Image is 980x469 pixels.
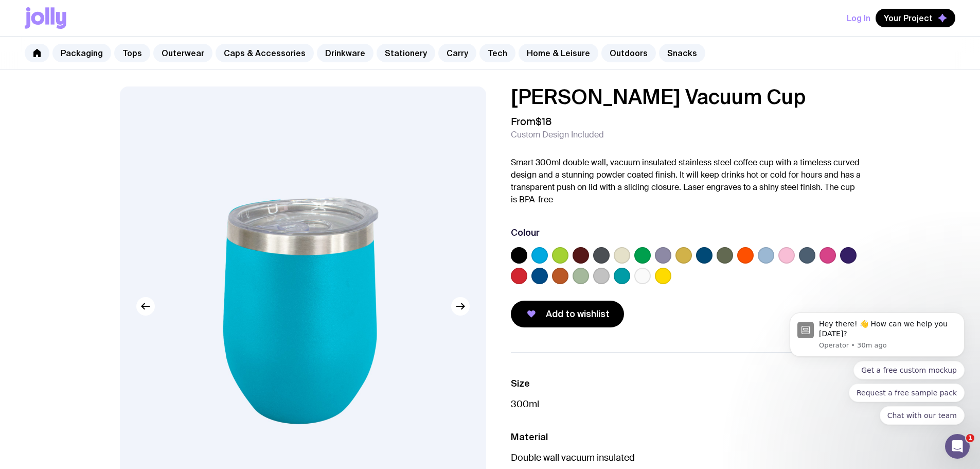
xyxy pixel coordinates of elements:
[511,157,861,206] p: Smart 300ml double wall, vacuum insulated stainless steel coffee cup with a timeless curved desig...
[511,377,861,390] h3: Size
[511,227,540,239] h3: Colour
[52,44,111,62] a: Packaging
[377,44,435,62] a: Stationery
[511,115,552,128] span: From
[546,308,610,320] span: Add to wishlist
[659,44,705,62] a: Snacks
[884,13,933,23] span: Your Project
[216,44,314,62] a: Caps & Accessories
[511,398,861,410] p: 300ml
[153,44,212,62] a: Outerwear
[966,434,974,442] span: 1
[511,301,624,327] button: Add to wishlist
[536,115,552,128] span: $18
[114,44,150,62] a: Tops
[945,434,970,459] iframe: Intercom live chat
[511,130,604,140] span: Custom Design Included
[876,9,955,27] button: Your Project
[479,44,515,62] a: Tech
[847,9,870,27] button: Log In
[511,451,861,464] p: Double wall vacuum insulated
[774,300,980,464] iframe: Intercom notifications message
[317,44,373,62] a: Drinkware
[601,44,656,62] a: Outdoors
[438,44,476,62] a: Carry
[511,86,861,107] h1: [PERSON_NAME] Vacuum Cup
[511,431,861,443] h3: Material
[519,44,598,62] a: Home & Leisure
